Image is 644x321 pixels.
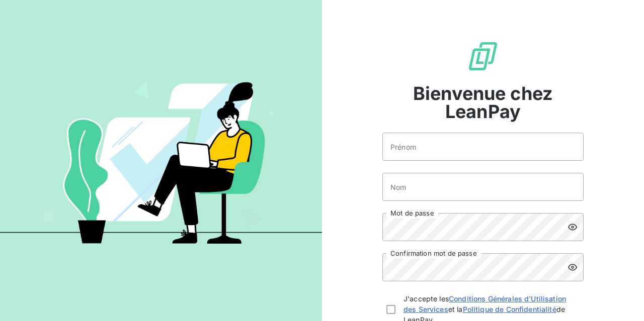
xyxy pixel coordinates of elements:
input: placeholder [382,173,584,201]
input: placeholder [382,133,584,161]
img: logo sigle [467,40,499,72]
a: Conditions Générales d'Utilisation des Services [404,294,566,313]
a: Politique de Confidentialité [463,305,556,313]
span: Bienvenue chez LeanPay [382,84,584,121]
